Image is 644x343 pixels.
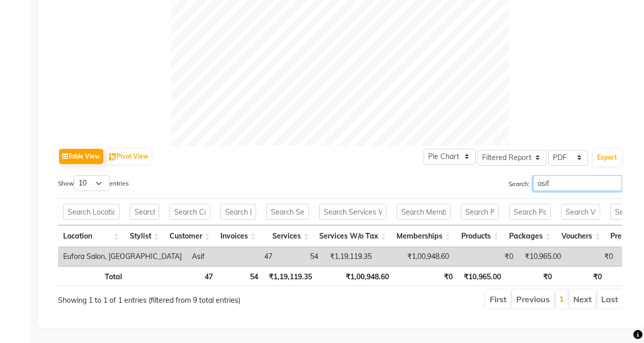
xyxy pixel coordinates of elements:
[394,266,458,286] th: ₹0
[557,266,606,286] th: ₹0
[518,247,566,266] td: ₹10,965.00
[261,225,314,247] th: Services: activate to sort column ascending
[215,225,261,247] th: Invoices: activate to sort column ascending
[509,204,551,220] input: Search Packages
[125,225,164,247] th: Stylist: activate to sort column ascending
[319,204,386,220] input: Search Services W/o Tax
[377,247,454,266] td: ₹1,00,948.60
[58,266,127,286] th: Total
[58,289,284,306] div: Showing 1 to 1 of 1 entries (filtered from 9 total entries)
[263,266,317,286] th: ₹1,19,119.35
[454,247,518,266] td: ₹0
[593,149,621,166] button: Export
[533,175,622,191] input: Search:
[566,247,618,266] td: ₹0
[167,266,218,286] th: 47
[456,225,504,247] th: Products: activate to sort column ascending
[58,247,187,266] td: Eufora Salon, [GEOGRAPHIC_DATA]
[509,175,622,191] label: Search:
[218,266,264,286] th: 54
[314,225,391,247] th: Services W/o Tax: activate to sort column ascending
[227,247,277,266] td: 47
[504,225,556,247] th: Packages: activate to sort column ascending
[397,204,451,220] input: Search Memberships
[170,204,210,220] input: Search Customer
[461,204,499,220] input: Search Products
[74,175,109,191] select: Showentries
[561,204,600,220] input: Search Vouchers
[506,266,557,286] th: ₹0
[58,175,129,191] label: Show entries
[63,204,120,220] input: Search Location
[556,225,605,247] th: Vouchers: activate to sort column ascending
[458,266,506,286] th: ₹10,965.00
[130,204,159,220] input: Search Stylist
[109,153,117,161] img: pivot.png
[106,149,151,164] button: Pivot View
[277,247,323,266] td: 54
[220,204,256,220] input: Search Invoices
[59,149,103,164] button: Table View
[58,225,125,247] th: Location: activate to sort column ascending
[164,225,215,247] th: Customer: activate to sort column ascending
[266,204,309,220] input: Search Services
[391,225,456,247] th: Memberships: activate to sort column ascending
[323,247,377,266] td: ₹1,19,119.35
[317,266,394,286] th: ₹1,00,948.60
[187,247,227,266] td: Asif
[559,294,564,304] a: 1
